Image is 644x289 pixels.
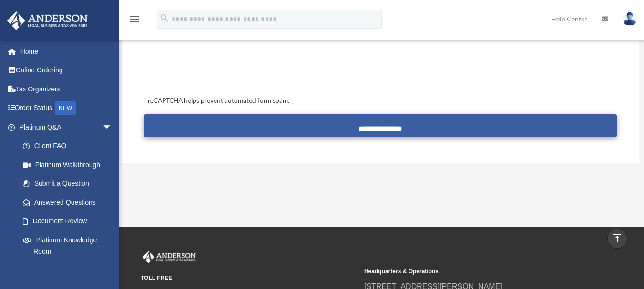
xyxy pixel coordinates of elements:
[129,17,140,25] a: menu
[7,118,126,137] a: Platinum Q&Aarrow_drop_down
[159,13,170,23] i: search
[7,80,126,99] a: Tax Organizers
[13,212,122,231] a: Document Review
[55,101,76,115] div: NEW
[623,12,637,26] img: User Pic
[7,61,126,80] a: Online Ordering
[13,230,126,261] a: Platinum Knowledge Room
[13,174,126,193] a: Submit a Question
[607,229,627,249] a: vertical_align_top
[7,42,126,61] a: Home
[13,193,126,212] a: Answered Questions
[102,118,122,137] span: arrow_drop_down
[364,267,581,277] small: Headquarters & Operations
[612,232,623,244] i: vertical_align_top
[13,137,126,156] a: Client FAQ
[129,13,140,25] i: menu
[141,273,358,283] small: TOLL FREE
[141,251,198,263] img: Anderson Advisors Platinum Portal
[13,155,126,174] a: Platinum Walkthrough
[144,95,616,107] div: reCAPTCHA helps prevent automated form spam.
[145,39,290,76] iframe: reCAPTCHA
[4,11,91,30] img: Anderson Advisors Platinum Portal
[7,99,126,118] a: Order StatusNEW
